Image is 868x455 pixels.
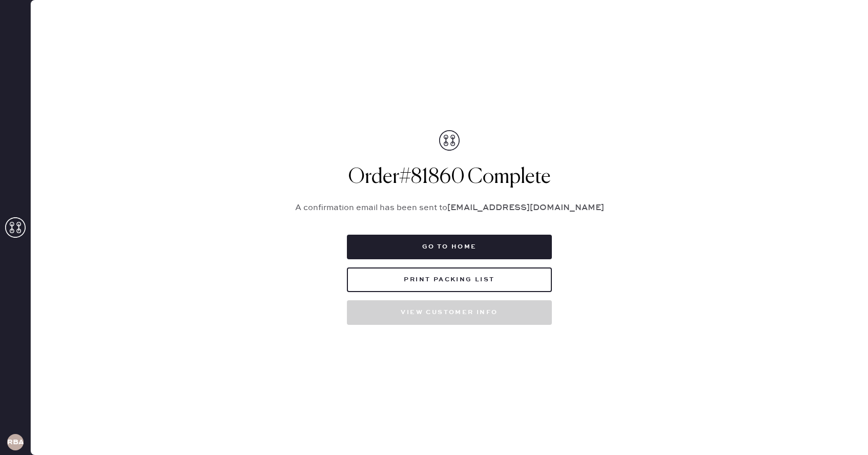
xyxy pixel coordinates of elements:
[283,202,616,214] p: A confirmation email has been sent to
[819,409,863,453] iframe: Front Chat
[347,235,552,259] button: Go to home
[347,267,552,292] button: Print Packing List
[347,300,552,325] button: View customer info
[283,165,616,190] h1: Order # 81860 Complete
[447,203,604,213] strong: [EMAIL_ADDRESS][DOMAIN_NAME]
[7,439,24,446] h3: RBA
